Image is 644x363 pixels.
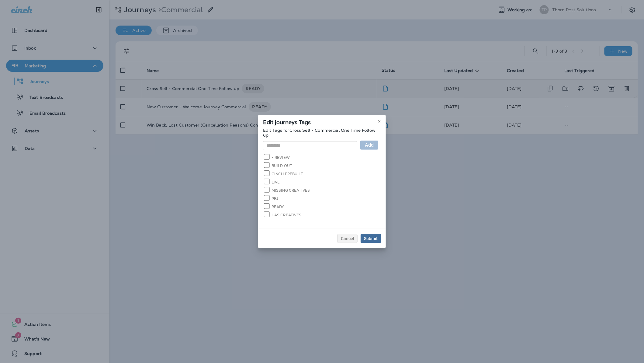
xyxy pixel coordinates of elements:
p: Edit Tags for Cross Sell - Commercial One Time Follow up [263,128,381,138]
label: + REVIEW [265,154,290,160]
label: LIVE [265,179,280,185]
input: HAS CREATIVES [264,211,270,217]
label: BUILD OUT [265,162,292,168]
span: Add [365,143,374,148]
input: LIVE [264,179,270,184]
input: + REVIEW [264,154,270,160]
input: MISSING CREATIVES [264,187,270,193]
label: CINCH PREBUILT [265,171,303,176]
div: Edit journeys Tags [258,115,386,128]
label: HAS CREATIVES [265,212,302,218]
button: Add [360,141,378,150]
button: Cancel [338,234,358,243]
button: Submit [361,234,381,243]
input: BUILD OUT [264,162,270,168]
label: READY [265,204,284,209]
input: PBJ [264,195,270,201]
label: PBJ [265,195,278,201]
label: MISSING CREATIVES [265,187,310,193]
div: Submit [364,236,378,241]
input: CINCH PREBUILT [264,170,270,176]
input: READY [264,203,270,209]
span: Cancel [341,236,354,241]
